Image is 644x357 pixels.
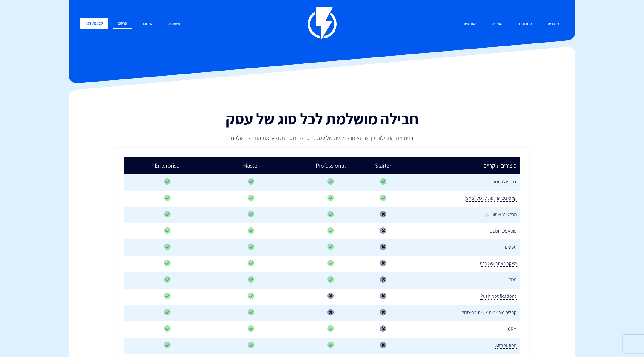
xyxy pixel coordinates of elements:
a: מחירים [487,18,507,30]
a: התחבר [137,18,158,30]
span: דיוור אלקטרוני [492,179,517,185]
span: Attribution [495,342,517,349]
a: משאבים [163,18,185,30]
a: פתרונות [514,18,536,30]
span: Push Notifications [480,293,517,300]
span: קמפיינים הודעות טקסט (SMS) [465,195,517,202]
span: מרקטינג אוטומיישן [486,211,517,218]
td: Enterprise [124,157,210,174]
span: טפסים [505,244,517,250]
a: שותפים [459,18,480,30]
a: הרשם [113,18,132,29]
td: Starter [369,157,397,174]
a: מוצרים [543,18,563,30]
a: קביעת דמו [80,18,108,29]
span: CRM [508,326,517,332]
h1: חבילה מושלמת לכל סוג של עסק [160,110,483,127]
td: Professional [292,157,369,174]
td: פיצ׳רים עיקריים [397,157,520,174]
span: CDP [508,277,517,283]
span: מעקב באתר אינטרנט [480,260,517,267]
span: פופאפים חכמים [490,228,517,234]
span: קהלים מותאמים אישית בפייסבוק [461,309,517,316]
td: Master [210,157,292,174]
p: בנינו את החבילות כך שיתאימו לכל סוג של עסק, בטבלה מטה תמצאו את החבילה שלכם [160,134,483,142]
